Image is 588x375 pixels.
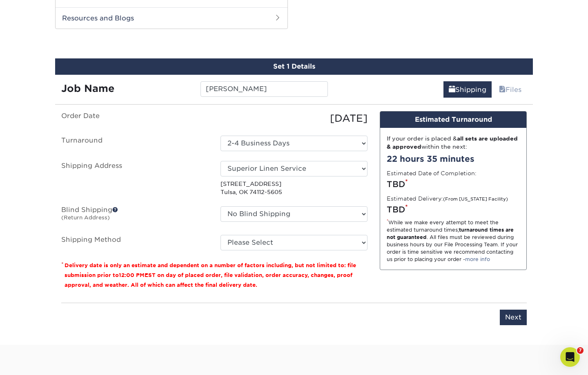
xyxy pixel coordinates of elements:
h2: Resources and Blogs [56,7,287,29]
div: 22 hours 35 minutes [387,153,520,165]
label: Turnaround [55,136,214,151]
div: Set 1 Details [55,58,533,75]
div: TBD [387,203,520,216]
div: Estimated Turnaround [380,112,526,128]
label: Estimated Delivery: [387,194,508,203]
small: (From [US_STATE] Facility) [443,196,508,202]
label: Order Date [55,111,214,126]
label: Blind Shipping [55,206,214,225]
span: 7 [577,347,584,354]
p: [STREET_ADDRESS] Tulsa, OK 74112-5605 [220,180,367,196]
a: Files [494,81,527,98]
div: If your order is placed & within the next: [387,134,520,151]
label: Estimated Date of Completion: [387,169,477,177]
a: more info [465,256,490,262]
input: Enter a job name [200,81,327,97]
strong: Job Name [61,83,114,94]
div: TBD [387,178,520,190]
input: Next [500,310,527,325]
label: Shipping Address [55,161,214,196]
label: Shipping Method [55,235,214,250]
small: Delivery date is only an estimate and dependent on a number of factors including, but not limited... [65,262,356,288]
div: While we make every attempt to meet the estimated turnaround times; . All files must be reviewed ... [387,219,520,263]
a: Shipping [443,81,492,98]
div: [DATE] [214,111,374,126]
span: shipping [449,86,455,94]
span: 12:00 PM [119,272,145,278]
strong: turnaround times are not guaranteed [387,227,514,240]
span: files [499,86,506,94]
iframe: Intercom live chat [560,347,580,367]
small: (Return Address) [61,214,110,221]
